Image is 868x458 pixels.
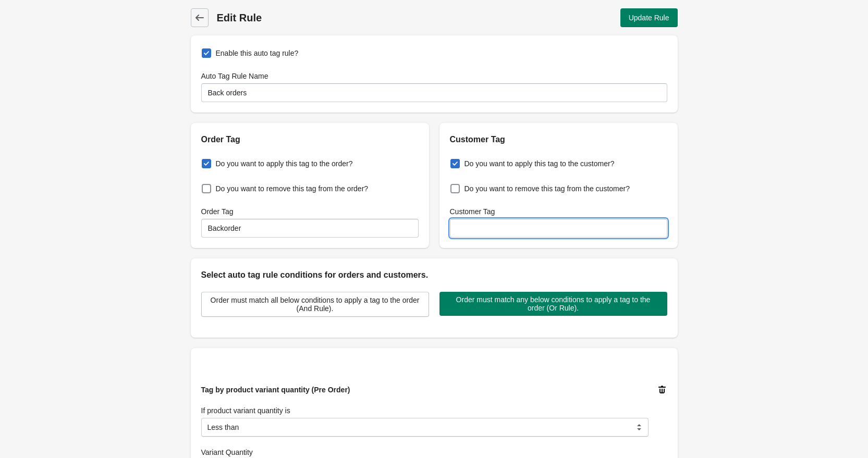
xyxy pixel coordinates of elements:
[201,292,429,317] button: Order must match all below conditions to apply a tag to the order (And Rule).
[201,386,350,394] span: Tag by product variant quantity (Pre Order)
[201,71,268,81] label: Auto Tag Rule Name
[201,269,667,281] h2: Select auto tag rule conditions for orders and customers.
[450,133,667,146] h2: Customer Tag
[629,14,669,22] span: Update Rule
[201,206,234,217] label: Order Tag
[464,158,615,169] span: Do you want to apply this tag to the customer?
[201,405,290,416] label: If product variant quantity is
[217,10,433,25] h1: Edit Rule
[620,8,678,27] button: Update Rule
[216,158,353,169] span: Do you want to apply this tag to the order?
[448,295,659,312] span: Order must match any below conditions to apply a tag to the order (Or Rule).
[439,292,667,316] button: Order must match any below conditions to apply a tag to the order (Or Rule).
[216,183,369,194] span: Do you want to remove this tag from the order?
[464,183,630,194] span: Do you want to remove this tag from the customer?
[216,48,299,58] span: Enable this auto tag rule?
[450,206,495,217] label: Customer Tag
[210,296,420,313] span: Order must match all below conditions to apply a tag to the order (And Rule).
[201,133,419,146] h2: Order Tag
[201,447,253,457] label: Variant Quantity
